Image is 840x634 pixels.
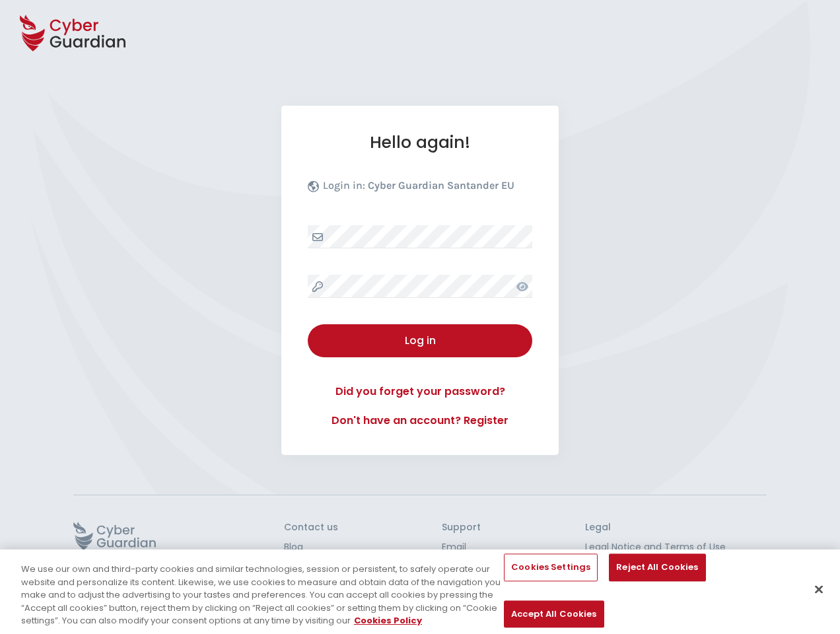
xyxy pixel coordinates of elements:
button: Reject All Cookies [609,554,705,582]
a: Email [442,540,481,554]
b: Cyber Guardian Santander EU [368,179,514,192]
h3: Support [442,522,481,534]
a: Did you forget your password? [308,384,532,400]
a: Don't have an account? Register [308,413,532,429]
div: We use our own and third-party cookies and similar technologies, session or persistent, to safely... [21,563,504,627]
button: Close [804,575,833,604]
button: Cookies Settings, Opens the preference center dialog [504,554,598,582]
button: Accept All Cookies [504,600,604,628]
p: Login in: [323,179,514,199]
a: More information about your privacy, opens in a new tab [354,614,422,627]
h3: Contact us [284,522,338,534]
h1: Hello again! [308,132,532,153]
a: Legal Notice and Terms of Use [585,540,767,554]
div: Log in [318,333,522,349]
h3: Legal [585,522,767,534]
a: Blog [284,540,338,554]
button: Log in [308,324,532,357]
